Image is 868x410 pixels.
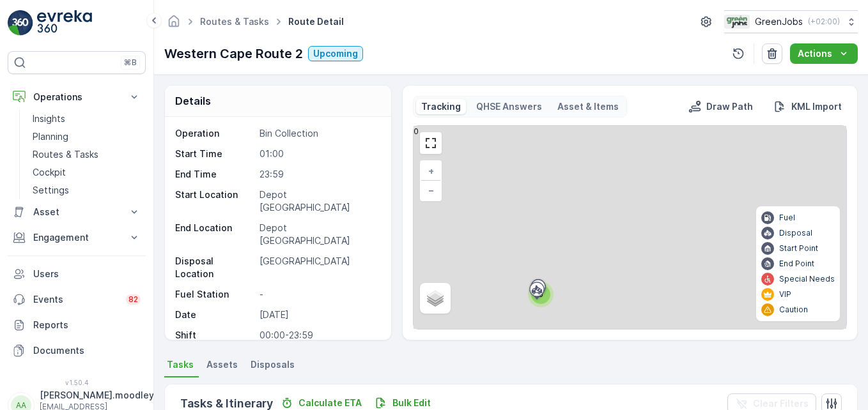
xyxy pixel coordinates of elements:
[8,338,146,363] a: Documents
[33,206,120,218] p: Asset
[779,305,808,315] p: Caution
[128,294,138,305] p: 82
[8,10,33,36] img: logo
[421,133,440,153] a: View Fullscreen
[808,17,840,27] p: ( +02:00 )
[33,91,120,103] p: Operations
[260,255,378,280] p: [GEOGRAPHIC_DATA]
[8,287,146,312] a: Events82
[260,288,378,301] p: -
[206,358,238,371] span: Assets
[33,231,120,244] p: Engagement
[8,312,146,338] a: Reports
[779,243,818,254] p: Start Point
[8,225,146,250] button: Engagement
[753,397,809,410] p: Clear Filters
[8,379,146,386] span: v 1.50.4
[8,84,146,110] button: Operations
[790,43,858,64] button: Actions
[33,184,69,197] p: Settings
[428,165,434,176] span: +
[791,100,842,113] p: KML Import
[175,93,211,109] p: Details
[175,222,254,247] p: End Location
[33,268,141,280] p: Users
[167,19,181,30] a: Homepage
[124,57,137,68] p: ⌘B
[298,397,362,409] p: Calculate ETA
[175,255,254,280] p: Disposal Location
[260,329,378,342] p: 00:00-23:59
[260,168,378,181] p: 23:59
[286,15,346,28] span: Route Detail
[768,99,847,114] button: KML Import
[260,222,378,247] p: Depot [GEOGRAPHIC_DATA]
[779,213,795,223] p: Fuel
[724,15,750,29] img: Green_Jobs_Logo.png
[200,16,269,27] a: Routes & Tasks
[313,47,358,60] p: Upcoming
[33,293,118,306] p: Events
[27,110,146,128] a: Insights
[683,99,758,114] button: Draw Path
[779,289,791,300] p: VIP
[175,288,254,301] p: Fuel Station
[779,259,814,269] p: End Point
[308,46,363,61] button: Upcoming
[779,228,812,238] p: Disposal
[251,358,295,371] span: Disposals
[414,126,846,329] div: 0
[40,389,154,402] p: [PERSON_NAME].moodley
[27,163,146,181] a: Cockpit
[421,181,440,200] a: Zoom Out
[175,329,254,342] p: Shift
[724,10,858,33] button: GreenJobs(+02:00)
[175,127,254,140] p: Operation
[37,10,92,36] img: logo_light-DOdMpM7g.png
[557,100,619,113] p: Asset & Items
[33,130,68,143] p: Planning
[175,188,254,214] p: Start Location
[175,308,254,321] p: Date
[33,166,66,179] p: Cockpit
[27,181,146,199] a: Settings
[421,284,449,312] a: Layers
[428,185,435,195] span: −
[27,128,146,146] a: Planning
[755,15,803,28] p: GreenJobs
[175,148,254,160] p: Start Time
[260,127,378,140] p: Bin Collection
[33,148,98,161] p: Routes & Tasks
[706,100,753,113] p: Draw Path
[33,112,65,125] p: Insights
[27,146,146,163] a: Routes & Tasks
[33,344,141,357] p: Documents
[167,358,194,371] span: Tasks
[8,261,146,287] a: Users
[260,148,378,160] p: 01:00
[175,168,254,181] p: End Time
[260,308,378,321] p: [DATE]
[476,100,542,113] p: QHSE Answers
[164,44,303,63] p: Western Cape Route 2
[33,319,141,331] p: Reports
[421,162,440,181] a: Zoom In
[798,47,832,60] p: Actions
[421,100,461,113] p: Tracking
[260,188,378,214] p: Depot [GEOGRAPHIC_DATA]
[779,274,835,284] p: Special Needs
[392,397,431,409] p: Bulk Edit
[8,199,146,225] button: Asset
